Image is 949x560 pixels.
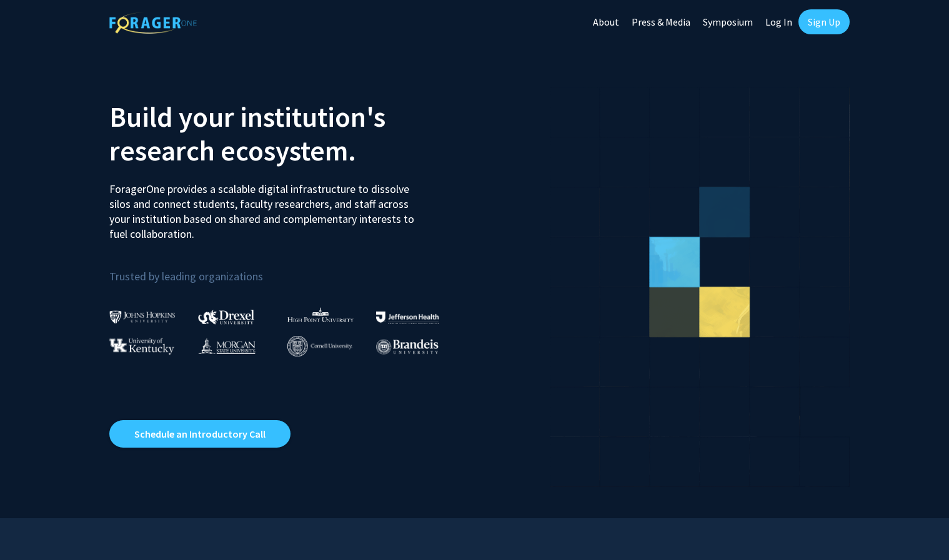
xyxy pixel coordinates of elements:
[109,420,291,448] a: Opens in a new tab
[109,12,197,34] img: ForagerOne Logo
[287,336,352,356] img: Cornell University
[109,310,176,323] img: Johns Hopkins University
[109,338,174,355] img: University of Kentucky
[896,504,940,551] iframe: Chat
[198,338,256,354] img: Morgan State University
[376,312,439,323] img: Thomas Jefferson University
[109,172,423,242] p: ForagerOne provides a scalable digital infrastructure to dissolve silos and connect students, fac...
[109,100,465,167] h2: Build your institution's research ecosystem.
[798,9,850,34] a: Sign Up
[198,310,254,324] img: Drexel University
[376,339,439,355] img: Brandeis University
[109,252,465,286] p: Trusted by leading organizations
[287,307,354,322] img: High Point University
